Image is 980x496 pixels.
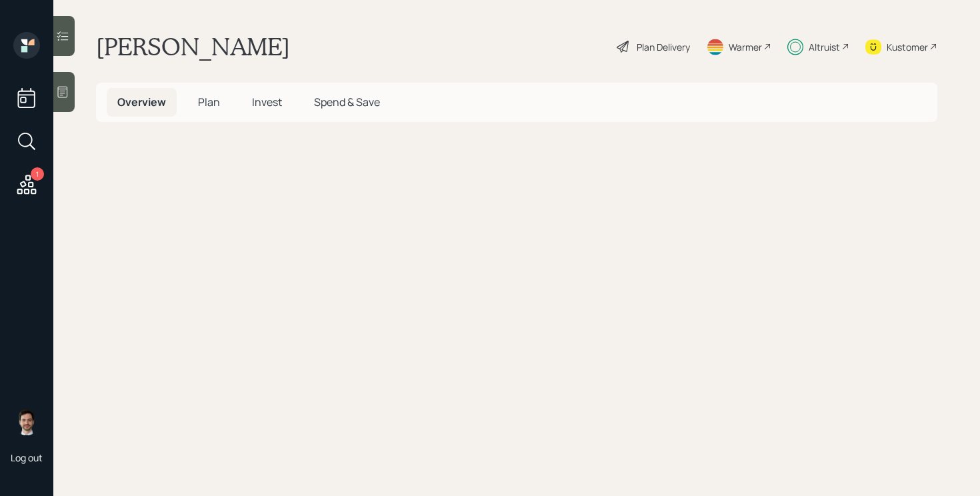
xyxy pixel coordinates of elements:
[96,32,290,61] h1: [PERSON_NAME]
[252,95,282,109] span: Invest
[314,95,380,109] span: Spend & Save
[198,95,220,109] span: Plan
[11,451,43,464] div: Log out
[887,40,928,54] div: Kustomer
[637,40,690,54] div: Plan Delivery
[809,40,840,54] div: Altruist
[13,409,40,435] img: jonah-coleman-headshot.png
[31,167,44,181] div: 1
[729,40,762,54] div: Warmer
[117,95,166,109] span: Overview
